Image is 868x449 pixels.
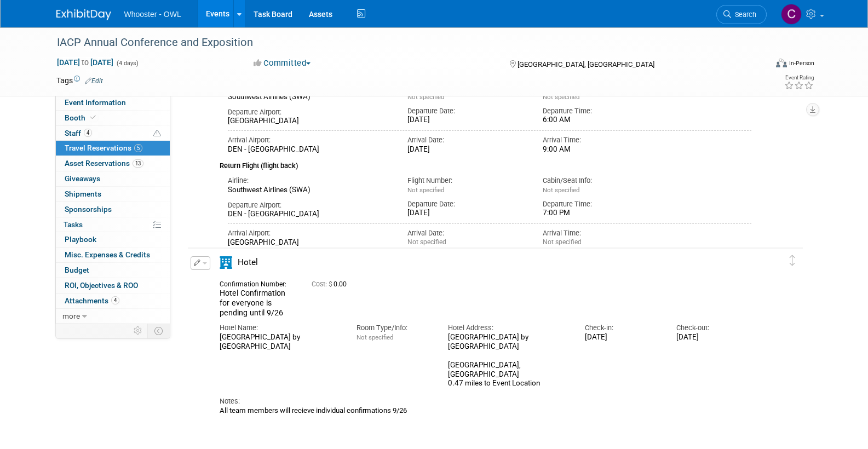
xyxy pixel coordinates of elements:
[80,58,90,67] span: to
[56,126,170,141] a: Staff4
[543,209,662,218] div: 7:00 PM
[65,159,143,168] span: Asset Reservations
[85,77,103,85] a: Edit
[134,144,142,152] span: 5
[228,93,392,102] div: Southwest Airlines (SWA)
[56,171,170,186] a: Giveaways
[153,129,161,139] span: Potential Scheduling Conflict -- at least one attendee is tagged in another overlapping event.
[790,255,795,266] i: Click and drag to move item
[65,129,92,137] span: Staff
[543,176,662,186] div: Cabin/Seat Info:
[407,176,526,186] div: Flight Number:
[407,186,444,194] span: Not specified
[56,263,170,278] a: Budget
[407,199,526,209] div: Departure Date:
[111,296,119,304] span: 4
[250,57,315,69] button: Committed
[407,93,444,101] span: Not specified
[56,247,170,262] a: Misc. Expenses & Credits
[56,75,103,86] td: Tags
[312,280,334,288] span: Cost: $
[56,111,170,125] a: Booth
[65,174,100,183] span: Giveaways
[585,333,660,342] div: [DATE]
[228,176,392,186] div: Airline:
[56,141,170,156] a: Travel Reservations5
[676,323,751,333] div: Check-out:
[65,266,89,274] span: Budget
[407,238,526,246] div: Not specified
[220,256,232,269] i: Hotel
[220,289,285,316] span: Hotel Confirmation for everyone is pending until 9/26
[543,199,662,209] div: Departure Time:
[676,333,751,342] div: [DATE]
[56,57,114,67] span: [DATE] [DATE]
[407,135,526,145] div: Arrival Date:
[56,95,170,110] a: Event Information
[220,277,295,289] div: Confirmation Number:
[116,60,139,67] span: (4 days)
[228,210,392,219] div: DEN - [GEOGRAPHIC_DATA]
[124,10,181,19] span: Whooster - OWL
[789,59,814,67] div: In-Person
[357,323,432,333] div: Room Type/Info:
[220,154,752,171] div: Return Flight (flight back)
[776,59,787,67] img: Format-Inperson.png
[228,107,392,117] div: Departure Airport:
[65,189,101,198] span: Shipments
[228,228,392,238] div: Arrival Airport:
[56,202,170,217] a: Sponsorships
[228,238,392,247] div: [GEOGRAPHIC_DATA]
[228,145,392,154] div: DEN - [GEOGRAPHIC_DATA]
[90,114,96,120] i: Booth reservation complete
[56,156,170,171] a: Asset Reservations13
[543,238,662,246] div: Not specified
[56,309,170,324] a: more
[543,186,579,194] span: Not specified
[731,10,756,19] span: Search
[56,232,170,247] a: Playbook
[65,296,119,305] span: Attachments
[543,116,662,125] div: 6:00 AM
[448,333,568,388] div: [GEOGRAPHIC_DATA] by [GEOGRAPHIC_DATA] [GEOGRAPHIC_DATA], [GEOGRAPHIC_DATA] 0.47 miles to Event L...
[448,323,568,333] div: Hotel Address:
[702,57,815,73] div: Event Format
[84,129,92,137] span: 4
[65,205,112,214] span: Sponsorships
[53,33,750,53] div: IACP Annual Conference and Exposition
[65,113,98,122] span: Booth
[220,323,340,333] div: Hotel Name:
[228,135,392,145] div: Arrival Airport:
[64,220,83,229] span: Tasks
[781,4,802,25] img: Clare Louise Southcombe
[220,333,340,352] div: [GEOGRAPHIC_DATA] by [GEOGRAPHIC_DATA]
[784,75,814,80] div: Event Rating
[220,396,752,406] div: Notes:
[585,323,660,333] div: Check-in:
[56,187,170,202] a: Shipments
[65,98,126,107] span: Event Information
[543,228,662,238] div: Arrival Time:
[147,324,170,338] td: Toggle Event Tabs
[56,293,170,308] a: Attachments4
[56,278,170,293] a: ROI, Objectives & ROO
[129,324,148,338] td: Personalize Event Tab Strip
[518,60,654,68] span: [GEOGRAPHIC_DATA], [GEOGRAPHIC_DATA]
[220,406,752,415] div: All team members will recieve individual confirmations 9/26
[543,106,662,116] div: Departure Time:
[228,186,392,195] div: Southwest Airlines (SWA)
[407,209,526,218] div: [DATE]
[407,116,526,125] div: [DATE]
[543,145,662,154] div: 9:00 AM
[62,312,80,320] span: more
[228,117,392,126] div: [GEOGRAPHIC_DATA]
[65,143,142,152] span: Travel Reservations
[65,250,150,259] span: Misc. Expenses & Credits
[407,106,526,116] div: Departure Date:
[65,281,138,290] span: ROI, Objectives & ROO
[238,257,258,267] span: Hotel
[312,280,351,288] span: 0.00
[56,217,170,232] a: Tasks
[543,93,579,101] span: Not specified
[56,9,111,20] img: ExhibitDay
